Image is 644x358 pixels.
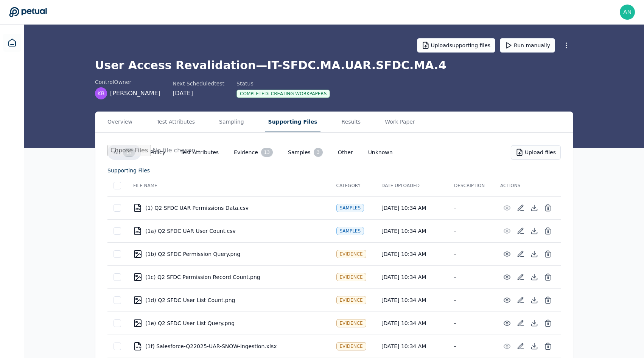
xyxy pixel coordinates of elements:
[375,335,448,358] td: [DATE] 10:34 AM
[448,175,494,196] th: Description
[448,196,494,219] td: -
[216,112,247,132] button: Sampling
[123,148,135,157] div: 17
[228,145,279,160] button: Evidence13
[448,265,494,288] td: -
[174,146,225,159] button: Test Attributes
[154,112,198,132] button: Test Attributes
[104,112,135,132] button: Overview
[336,250,366,258] div: Evidence
[514,247,527,261] button: Add/Edit Description
[375,219,448,242] td: [DATE] 10:34 AM
[375,196,448,219] td: [DATE] 10:34 AM
[127,175,330,196] th: File Name
[541,224,555,238] button: Delete File
[173,89,224,98] div: [DATE]
[500,293,514,307] button: Preview File (hover for quick preview, click for full view)
[107,145,141,160] button: All17
[3,34,21,52] a: Dashboard
[236,90,330,98] div: Completed : Creating Workpapers
[107,166,150,175] div: supporting files
[514,201,527,215] button: Add/Edit Description
[514,316,527,330] button: Add/Edit Description
[133,226,324,236] div: (1a) Q2 SFDC UAR User Count.csv
[448,288,494,312] td: -
[527,201,541,215] button: Download File
[330,175,376,196] th: Category
[9,7,47,17] a: Go to Dashboard
[339,112,364,132] button: Results
[382,112,418,132] button: Work Paper
[282,145,329,160] button: Samples3
[133,250,324,259] div: (1b) Q2 SFDC Permission Query.png
[95,78,160,86] div: control Owner
[541,339,555,353] button: Delete File
[541,201,555,215] button: Delete File
[527,270,541,284] button: Download File
[375,175,448,196] th: Date Uploaded
[265,112,320,132] button: Supporting Files
[336,204,364,212] div: Samples
[500,270,514,284] button: Preview File (hover for quick preview, click for full view)
[332,146,359,159] button: Other
[500,247,514,261] button: Preview File (hover for quick preview, click for full view)
[336,273,366,281] div: Evidence
[500,339,514,353] button: Preview File (hover for quick preview, click for full view)
[541,293,555,307] button: Delete File
[133,342,324,351] div: (1f) Salesforce-Q22025-UAR-SNOW-Ingestion.xlsx
[133,273,324,282] div: (1c) Q2 SFDC Permission Record Count.png
[527,224,541,238] button: Download File
[417,38,496,53] button: Uploadsupporting files
[133,296,324,305] div: (1d) Q2 SFDC User List Count.png
[514,293,527,307] button: Add/Edit Description
[135,231,140,233] div: CSV
[98,90,105,97] span: KB
[560,39,573,52] button: More Options
[511,145,561,160] button: Upload files
[541,270,555,284] button: Delete File
[527,339,541,353] button: Download File
[527,316,541,330] button: Download File
[527,247,541,261] button: Download File
[336,342,366,350] div: Evidence
[500,224,514,238] button: Preview File (hover for quick preview, click for full view)
[375,242,448,265] td: [DATE] 10:34 AM
[500,201,514,215] button: Preview File (hover for quick preview, click for full view)
[110,89,160,98] span: [PERSON_NAME]
[494,175,561,196] th: Actions
[173,80,224,87] div: Next Scheduled test
[514,270,527,284] button: Add/Edit Description
[527,293,541,307] button: Download File
[336,319,366,327] div: Evidence
[514,339,527,353] button: Add/Edit Description
[375,312,448,335] td: [DATE] 10:34 AM
[133,203,324,212] div: (1) Q2 SFDC UAR Permissions Data.csv
[500,316,514,330] button: Preview File (hover for quick preview, click for full view)
[144,146,171,159] button: Policy
[541,316,555,330] button: Delete File
[375,265,448,288] td: [DATE] 10:34 AM
[236,80,330,87] div: Status
[448,219,494,242] td: -
[500,38,555,53] button: Run manually
[95,59,573,72] h1: User Access Revalidation — IT-SFDC.MA.UAR.SFDC.MA.4
[620,5,635,20] img: andrew+toast@petual.ai
[448,312,494,335] td: -
[541,247,555,261] button: Delete File
[362,146,399,159] button: Unknown
[448,242,494,265] td: -
[514,224,527,238] button: Add/Edit Description
[261,148,273,157] div: 13
[336,227,364,235] div: Samples
[133,319,324,328] div: (1e) Q2 SFDC User List Query.png
[448,335,494,358] td: -
[336,296,366,304] div: Evidence
[135,208,140,210] div: CSV
[375,288,448,312] td: [DATE] 10:34 AM
[135,346,142,349] div: XLSX
[314,148,323,157] div: 3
